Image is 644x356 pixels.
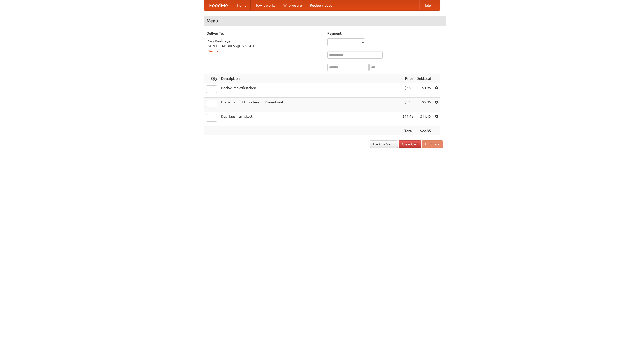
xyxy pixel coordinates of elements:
[306,0,336,10] a: Recipe videos
[415,112,433,126] td: $11.45
[327,31,443,36] h5: Payment:
[370,140,398,148] a: Back to Menu
[400,74,415,83] th: Price
[219,74,400,83] th: Description
[219,83,400,98] td: Bockwurst Würstchen
[251,0,279,10] a: How it works
[400,126,415,136] th: Total:
[399,140,421,148] a: Clear Cart
[415,98,433,112] td: $5.95
[415,74,433,83] th: Subtotal
[400,98,415,112] td: $5.95
[204,74,219,83] th: Qty
[400,112,415,126] td: $11.45
[419,0,435,10] a: Help
[207,44,322,49] div: [STREET_ADDRESS][US_STATE]
[400,83,415,98] td: $4.95
[207,38,322,44] div: Posy Bardsleye
[207,31,322,36] h5: Deliver To:
[415,126,433,136] th: $22.35
[415,83,433,98] td: $4.95
[233,0,251,10] a: Home
[207,49,219,53] a: Change
[219,112,400,126] td: Das Hausmannskost
[422,140,443,148] button: Purchase
[204,0,233,10] a: FoodMe
[279,0,306,10] a: Who we are
[219,98,400,112] td: Bratwurst mit Brötchen und Sauerkraut
[204,16,446,26] h4: Menu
